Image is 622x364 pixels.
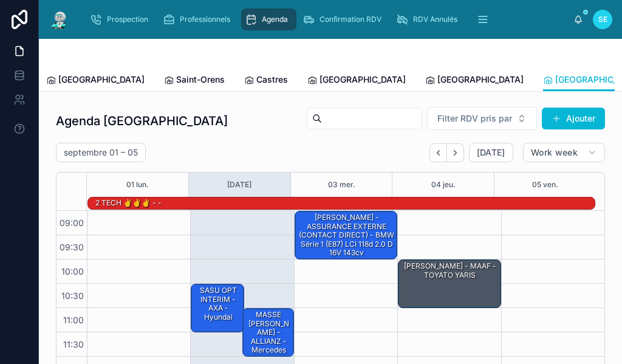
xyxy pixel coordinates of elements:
[413,15,457,24] span: RDV Annulés
[241,9,296,30] a: Agenda
[447,143,464,162] button: Next
[320,74,406,86] span: [GEOGRAPHIC_DATA]
[523,143,605,162] button: Work week
[245,309,293,364] div: MASSE [PERSON_NAME] - ALLIANZ - Mercedes sprinter
[429,143,447,162] button: Back
[56,218,87,228] span: 09:00
[431,173,456,197] button: 04 jeu.
[164,69,225,93] a: Saint-Orens
[262,15,288,24] span: Agenda
[307,69,406,93] a: [GEOGRAPHIC_DATA]
[427,107,537,130] button: Select Button
[49,10,70,29] img: App logo
[299,9,390,30] a: Confirmation RDV
[126,173,149,197] button: 01 lun.
[94,197,163,208] div: 2 TECH ✌️✌️✌️ - -
[320,15,381,24] span: Confirmation RDV
[256,74,288,86] span: Castres
[56,242,87,252] span: 09:30
[437,74,524,86] span: [GEOGRAPHIC_DATA]
[46,69,145,93] a: [GEOGRAPHIC_DATA]
[437,112,512,125] span: Filter RDV pris par
[58,74,145,86] span: [GEOGRAPHIC_DATA]
[243,309,293,356] div: MASSE [PERSON_NAME] - ALLIANZ - Mercedes sprinter
[425,69,524,93] a: [GEOGRAPHIC_DATA]
[60,315,87,325] span: 11:00
[191,284,244,332] div: SASU OPT INTERIM - AXA - hyundai
[64,146,138,159] h2: septembre 01 – 05
[58,290,87,301] span: 10:30
[392,9,466,30] a: RDV Annulés
[159,9,239,30] a: Professionnels
[400,261,499,281] div: [PERSON_NAME] - MAAF - TOYATO YARIS
[56,112,228,129] h1: Agenda [GEOGRAPHIC_DATA]
[297,212,396,258] div: [PERSON_NAME] - ASSURANCE EXTERNE (CONTACT DIRECT) - BMW Série 1 (E87) LCI 118d 2.0 d 16V 143cv
[86,9,157,30] a: Prospection
[398,260,500,307] div: [PERSON_NAME] - MAAF - TOYATO YARIS
[532,173,558,197] button: 05 ven.
[531,147,578,158] span: Work week
[477,147,505,158] span: [DATE]
[180,15,230,24] span: Professionnels
[107,15,148,24] span: Prospection
[295,211,397,259] div: [PERSON_NAME] - ASSURANCE EXTERNE (CONTACT DIRECT) - BMW Série 1 (E87) LCI 118d 2.0 d 16V 143cv
[193,285,243,323] div: SASU OPT INTERIM - AXA - hyundai
[598,15,607,24] span: SE
[60,339,87,349] span: 11:30
[227,173,251,197] button: [DATE]
[542,108,605,129] button: Ajouter
[176,74,225,86] span: Saint-Orens
[469,143,513,162] button: [DATE]
[328,173,355,197] button: 03 mer.
[58,266,87,276] span: 10:00
[80,6,573,33] div: scrollable content
[244,69,288,93] a: Castres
